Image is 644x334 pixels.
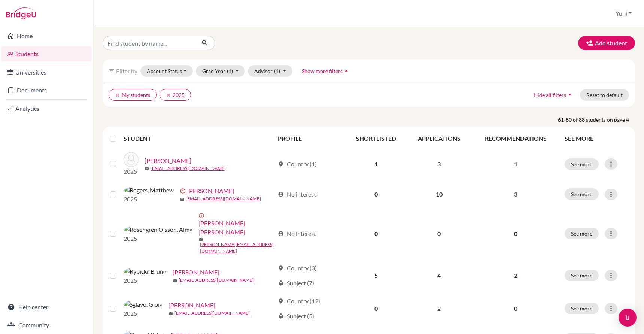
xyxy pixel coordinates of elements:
[124,225,192,234] img: Rosengren Olsson, Alma
[124,309,162,318] p: 2025
[180,188,187,194] span: error_outline
[345,130,407,148] th: SHORTLISTED
[160,89,191,101] button: clear2025
[345,259,407,292] td: 5
[476,304,556,313] p: 0
[173,268,219,277] a: [PERSON_NAME]
[345,148,407,180] td: 1
[565,188,599,200] button: See more
[278,265,284,271] span: location_on
[560,130,632,148] th: SEE MORE
[179,277,254,283] a: [EMAIL_ADDRESS][DOMAIN_NAME]
[565,228,599,239] button: See more
[227,68,233,74] span: (1)
[124,300,162,309] img: Sglavo, Gioia
[103,36,195,50] input: Find student by name...
[168,301,215,310] a: [PERSON_NAME]
[115,92,120,98] i: clear
[345,180,407,208] td: 0
[124,276,167,285] p: 2025
[124,152,139,167] img: Ringskog, Noah
[476,190,556,199] p: 3
[1,28,92,43] a: Home
[273,130,345,148] th: PROFILE
[278,229,316,238] div: No interest
[343,67,350,75] i: arrow_drop_up
[407,130,471,148] th: APPLICATIONS
[476,229,556,238] p: 0
[565,270,599,281] button: See more
[180,197,184,201] span: mail
[168,311,173,316] span: mail
[278,160,317,168] div: Country (1)
[166,92,171,98] i: clear
[278,231,284,237] span: account_circle
[534,92,566,98] span: Hide all filters
[302,68,343,74] span: Show more filters
[151,165,226,172] a: [EMAIL_ADDRESS][DOMAIN_NAME]
[198,237,203,242] span: mail
[619,309,637,327] div: Open Intercom Messenger
[476,160,556,168] p: 1
[1,83,92,98] a: Documents
[407,148,471,180] td: 3
[145,167,149,171] span: mail
[527,89,580,101] button: Hide all filtersarrow_drop_up
[407,208,471,259] td: 0
[124,130,273,148] th: STUDENT
[580,89,629,101] button: Reset to default
[278,191,284,197] span: account_circle
[278,280,284,286] span: local_library
[345,292,407,325] td: 0
[278,312,314,321] div: Subject (5)
[578,36,635,50] button: Add student
[198,219,274,237] a: [PERSON_NAME] [PERSON_NAME]
[278,264,317,273] div: Country (3)
[278,190,316,199] div: No interest
[109,89,157,101] button: clearMy students
[174,310,250,316] a: [EMAIL_ADDRESS][DOMAIN_NAME]
[248,65,292,77] button: Advisor(1)
[109,68,115,74] i: filter_list
[278,279,314,288] div: Subject (7)
[198,213,206,219] span: error_outline
[566,91,574,98] i: arrow_drop_up
[1,46,92,61] a: Students
[407,180,471,208] td: 10
[471,130,560,148] th: RECOMMENDATIONS
[278,297,320,306] div: Country (12)
[612,6,635,21] button: Yuni
[558,116,586,124] strong: 61-80 of 88
[1,65,92,80] a: Universities
[565,303,599,314] button: See more
[173,278,177,283] span: mail
[140,65,193,77] button: Account Status
[295,65,356,77] button: Show more filtersarrow_drop_up
[124,267,167,276] img: Rybicki, Bruno
[6,7,36,19] img: Bridge-U
[1,318,92,333] a: Community
[278,298,284,304] span: location_on
[1,101,92,116] a: Analytics
[186,195,261,202] a: [EMAIL_ADDRESS][DOMAIN_NAME]
[278,161,284,167] span: location_on
[187,186,234,195] a: [PERSON_NAME]
[345,208,407,259] td: 0
[565,158,599,170] button: See more
[124,167,139,176] p: 2025
[586,116,635,124] span: students on page 4
[1,300,92,315] a: Help center
[200,241,274,255] a: [PERSON_NAME][EMAIL_ADDRESS][DOMAIN_NAME]
[476,271,556,280] p: 2
[196,65,245,77] button: Grad Year(1)
[407,292,471,325] td: 2
[407,259,471,292] td: 4
[124,195,174,204] p: 2025
[145,156,191,165] a: [PERSON_NAME]
[124,234,192,243] p: 2025
[124,186,174,195] img: Rogers, Matthew
[116,67,137,75] span: Filter by
[278,313,284,319] span: local_library
[274,68,280,74] span: (1)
